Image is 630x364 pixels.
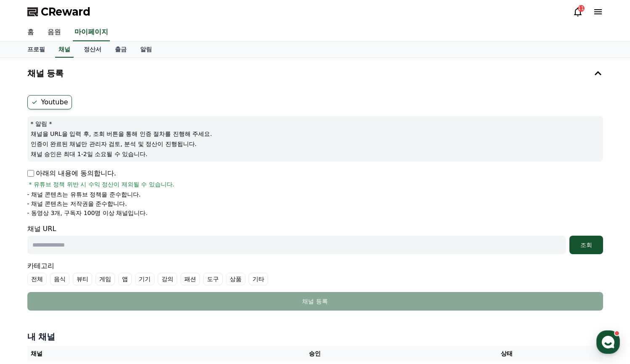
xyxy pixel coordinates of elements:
p: - 채널 콘텐츠는 유튜브 정책을 준수합니다. [27,190,141,199]
a: 설정 [109,267,162,288]
label: 도구 [203,273,223,285]
button: 채널 등록 [27,292,603,311]
p: 채널을 URL을 입력 후, 조회 버튼을 통해 인증 절차를 진행해 주세요. [31,130,600,138]
label: 기타 [249,273,268,285]
label: 패션 [181,273,200,285]
span: 설정 [130,279,140,286]
label: 앱 [118,273,132,285]
p: 인증이 완료된 채널만 관리자 검토, 분석 및 정산이 진행됩니다. [31,140,600,148]
a: 프로필 [21,42,52,58]
a: 음원 [41,24,68,41]
span: * 유튜브 정책 위반 시 수익 정산이 제외될 수 있습니다. [29,180,175,189]
a: 홈 [3,267,56,288]
button: 채널 등록 [24,61,606,85]
label: 음식 [50,273,69,285]
label: 상품 [226,273,245,285]
th: 상태 [411,346,603,361]
label: 강의 [158,273,177,285]
p: 채널 승인은 최대 1-2일 소요될 수 있습니다. [31,150,600,158]
label: 뷰티 [73,273,92,285]
div: 채널 등록 [44,297,586,306]
a: 정산서 [77,42,108,58]
h4: 채널 등록 [27,69,64,78]
p: - 동영상 3개, 구독자 100명 이상 채널입니다. [27,209,148,217]
label: 게임 [96,273,115,285]
th: 승인 [219,346,411,361]
a: CReward [27,5,90,19]
label: Youtube [27,95,72,109]
p: 아래의 내용에 동의합니다. [27,168,116,178]
a: 홈 [21,24,41,41]
h4: 내 채널 [27,331,603,343]
a: 마이페이지 [73,24,110,41]
label: 전체 [27,273,47,285]
a: 대화 [56,267,109,288]
a: 채널 [55,42,74,58]
p: - 채널 콘텐츠는 저작권을 준수합니다. [27,199,127,208]
div: 조회 [573,241,600,249]
label: 기기 [135,273,154,285]
div: 카테고리 [27,261,603,285]
div: 채널 URL [27,224,603,254]
span: 대화 [77,280,87,287]
span: CReward [41,5,90,19]
a: 11 [573,7,583,17]
div: 11 [578,5,585,12]
a: 출금 [108,42,133,58]
a: 알림 [133,42,159,58]
th: 채널 [27,346,219,361]
button: 조회 [569,236,603,254]
span: 홈 [27,279,32,286]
